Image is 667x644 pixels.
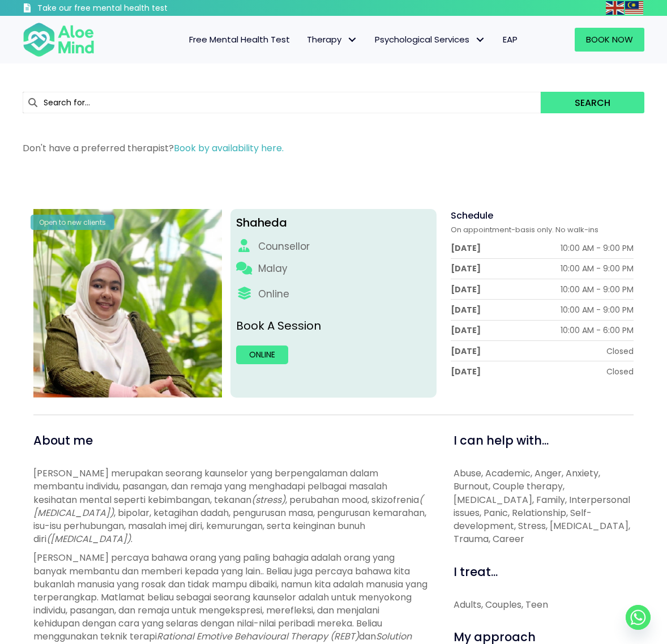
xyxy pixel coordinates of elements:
[454,564,498,580] span: I treat...
[575,28,644,52] a: Book Now
[451,224,598,235] span: On appointment-basis only. No walk-ins
[561,263,634,274] div: 10:00 AM - 9:00 PM
[258,287,289,301] div: Online
[626,605,651,630] a: Whatsapp
[31,215,114,230] div: Open to new clients
[494,28,526,52] a: EAP
[454,432,549,449] span: I can help with...
[344,32,361,48] span: Therapy: submenu
[586,33,633,45] span: Book Now
[258,262,288,276] p: Malay
[472,32,489,48] span: Psychological Services: submenu
[157,630,359,643] span: Rational Emotive Behavioural Therapy (REBT)
[23,3,216,16] a: Take our free mental health test
[454,598,634,611] div: Adults, Couples, Teen
[37,3,216,14] h3: Take our free mental health test
[23,142,644,155] p: Don't have a preferred therapist?
[46,532,131,545] span: ([MEDICAL_DATA])
[236,346,288,364] a: Online
[33,467,387,506] span: [PERSON_NAME] merupakan seorang kaunselor yang berpengalaman dalam membantu individu, pasangan, d...
[451,366,481,377] div: [DATE]
[258,240,310,254] div: Counsellor
[359,630,376,643] span: dan
[625,1,644,14] a: Malay
[33,493,423,519] span: (​​[MEDICAL_DATA])
[298,28,366,52] a: TherapyTherapy: submenu
[561,242,634,254] div: 10:00 AM - 9:00 PM
[451,304,481,315] div: [DATE]
[33,506,426,545] span: , bipolar, ketagihan dadah, pengurusan masa, pengurusan kemarahan, isu-isu perhubungan, masalah i...
[606,1,625,14] a: English
[307,33,358,45] span: Therapy
[451,263,481,274] div: [DATE]
[503,33,518,45] span: EAP
[561,284,634,295] div: 10:00 AM - 9:00 PM
[454,467,634,545] p: Abuse, Academic, Anger, Anxiety, Burnout, Couple therapy, [MEDICAL_DATA], Family, Interpersonal i...
[106,28,526,52] nav: Menu
[174,142,284,155] a: Book by availability here.
[131,532,132,545] span: .
[236,215,430,231] div: Shaheda
[541,92,644,113] button: Search
[33,209,222,398] img: Shaheda Counsellor
[451,325,481,336] div: [DATE]
[33,551,427,643] span: [PERSON_NAME] percaya bahawa orang yang paling bahagia adalah orang yang banyak membantu dan memb...
[451,242,481,254] div: [DATE]
[285,493,419,506] span: , perubahan mood, skizofrenia
[33,432,93,449] span: About me
[236,318,430,334] p: Book A Session
[451,346,481,357] div: [DATE]
[451,284,481,295] div: [DATE]
[561,325,634,336] div: 10:00 AM - 6:00 PM
[189,33,290,45] span: Free Mental Health Test
[451,209,493,222] span: Schedule
[606,1,624,15] img: en
[366,28,494,52] a: Psychological ServicesPsychological Services: submenu
[561,304,634,315] div: 10:00 AM - 9:00 PM
[251,493,285,506] span: (stress)
[606,346,634,357] div: Closed
[23,92,541,113] input: Search for...
[181,28,298,52] a: Free Mental Health Test
[606,366,634,377] div: Closed
[375,33,486,45] span: Psychological Services
[625,1,643,15] img: ms
[23,22,95,58] img: Aloe mind Logo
